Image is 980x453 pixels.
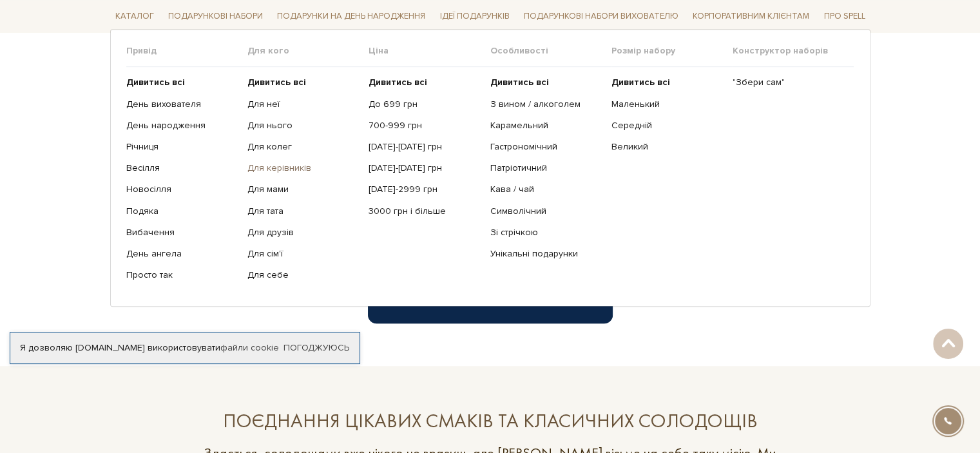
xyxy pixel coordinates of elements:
[10,342,360,354] div: Я дозволяю [DOMAIN_NAME] використовувати
[247,269,359,281] a: Для себе
[126,77,185,88] b: Дивитись всі
[369,120,480,131] a: 700-999 грн
[490,98,601,110] a: З вином / алкоголем
[733,45,854,57] span: Конструктор наборів
[611,120,723,131] a: Середній
[247,227,359,238] a: Для друзів
[126,45,247,57] span: Привід
[126,227,238,238] a: Вибачення
[247,248,359,260] a: Для сім'ї
[490,77,548,88] b: Дивитись всі
[490,120,601,131] a: Карамельний
[110,6,159,26] a: Каталог
[126,248,238,260] a: День ангела
[247,184,359,195] a: Для мами
[247,77,306,88] b: Дивитись всі
[611,45,733,57] span: Розмір набору
[490,45,611,57] span: Особливості
[126,269,238,281] a: Просто так
[126,98,238,110] a: День вихователя
[369,98,480,110] a: До 699 грн
[369,141,480,153] a: [DATE]-[DATE] грн
[733,77,844,88] a: "Збери сам"
[490,205,601,217] a: Символічний
[194,409,787,434] div: ПОЄДНАННЯ ЦІКАВИХ СМАКІВ ТА КЛАСИЧНИХ СОЛОДОЩІВ
[434,6,514,26] a: Ідеї подарунків
[369,205,480,217] a: 3000 грн і більше
[818,6,870,26] a: Про Spell
[272,6,430,26] a: Подарунки на День народження
[490,227,601,238] a: Зі стрічкою
[126,77,238,88] a: Дивитись всі
[247,162,359,174] a: Для керівників
[369,162,480,174] a: [DATE]-[DATE] грн
[220,342,279,353] a: файли cookie
[247,77,359,88] a: Дивитись всі
[687,5,814,27] a: Корпоративним клієнтам
[611,77,723,88] a: Дивитись всі
[247,45,369,57] span: Для кого
[369,77,427,88] b: Дивитись всі
[126,141,238,153] a: Річниця
[490,77,601,88] a: Дивитись всі
[163,6,268,26] a: Подарункові набори
[611,77,670,88] b: Дивитись всі
[490,248,601,260] a: Унікальні подарунки
[611,98,723,110] a: Маленький
[247,98,359,110] a: Для неї
[126,184,238,195] a: Новосілля
[247,205,359,217] a: Для тата
[369,184,480,195] a: [DATE]-2999 грн
[126,205,238,217] a: Подяка
[490,162,601,174] a: Патріотичний
[110,29,870,307] div: Каталог
[126,162,238,174] a: Весілля
[126,120,238,131] a: День народження
[247,120,359,131] a: Для нього
[369,45,490,57] span: Ціна
[247,141,359,153] a: Для колег
[283,342,349,354] a: Погоджуюсь
[611,141,723,153] a: Великий
[490,141,601,153] a: Гастрономічний
[490,184,601,195] a: Кава / чай
[369,77,480,88] a: Дивитись всі
[519,5,684,27] a: Подарункові набори вихователю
